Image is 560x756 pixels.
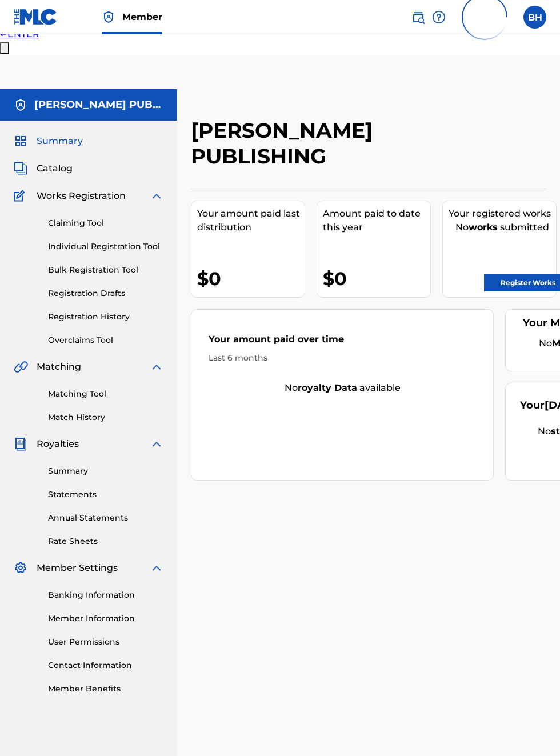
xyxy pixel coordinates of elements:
a: User Permissions [48,636,163,648]
a: Overclaims Tool [48,334,163,346]
a: Claiming Tool [48,217,163,229]
img: Summary [14,134,27,148]
a: Contact Information [48,659,163,671]
strong: royalty data [298,382,357,393]
span: Works Registration [37,189,126,203]
img: Accounts [14,98,27,112]
img: expand [150,437,163,451]
div: $0 [197,266,305,291]
span: Member [122,10,162,23]
div: Your amount paid last distribution [197,207,305,234]
img: Top Rightsholder [102,10,115,24]
img: MLC Logo [14,9,58,25]
span: Summary [37,134,83,148]
a: Registration History [48,311,163,323]
a: Banking Information [48,589,163,601]
a: Individual Registration Tool [48,241,163,253]
a: Match History [48,411,163,423]
img: expand [150,561,163,575]
img: Matching [14,360,28,374]
img: Catalog [14,162,27,175]
div: No submitted [449,221,556,234]
div: Amount paid to date this year [323,207,430,234]
strong: works [469,222,498,233]
span: Member Settings [37,561,118,575]
div: Help [432,6,446,29]
div: Last 6 months [209,352,476,364]
a: Rate Sheets [48,535,163,547]
a: Summary [48,465,163,477]
a: SummarySummary [14,134,83,148]
div: User Menu [523,6,546,29]
img: Member Settings [14,561,27,575]
span: Matching [37,360,81,374]
img: expand [150,360,163,374]
a: Matching Tool [48,388,163,400]
span: Catalog [37,162,73,175]
img: help [432,10,446,24]
img: expand [150,189,163,203]
a: Bulk Registration Tool [48,264,163,276]
a: Member Information [48,613,163,625]
div: Your registered works [449,207,556,221]
a: Public Search [411,6,425,29]
div: Your amount paid over time [209,333,476,352]
span: Royalties [37,437,79,451]
div: No available [191,381,493,395]
div: $0 [323,266,430,291]
a: CatalogCatalog [14,162,73,175]
img: Royalties [14,437,27,451]
a: Statements [48,489,163,501]
img: Works Registration [14,189,29,203]
img: search [411,10,425,24]
a: Registration Drafts [48,287,163,299]
h2: [PERSON_NAME] PUBLISHING [191,118,465,169]
h5: BOBBY HAMILTON PUBLISHING [34,98,163,111]
a: Annual Statements [48,512,163,524]
a: Member Benefits [48,683,163,695]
